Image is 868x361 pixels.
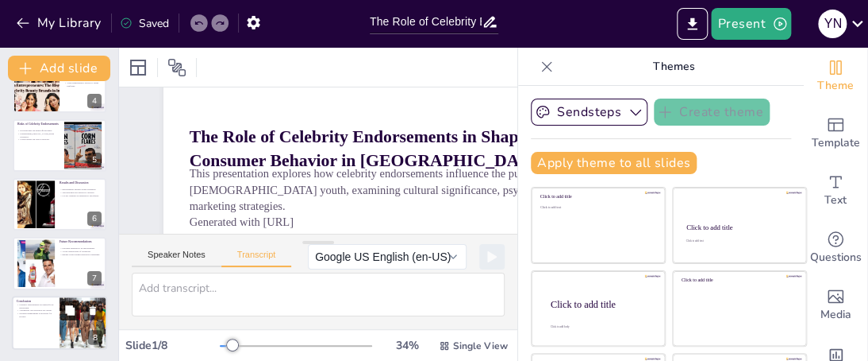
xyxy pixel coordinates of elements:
[817,77,854,95] span: Theme
[60,301,79,320] button: Duplicate Slide
[818,8,847,40] button: Y N
[686,239,791,243] div: Click to add text
[479,244,505,270] button: Play
[87,271,102,285] div: 7
[64,82,102,87] p: Youth engagement is driven by online platforms.
[60,194,102,197] p: Loyalty depends on authenticity and quality.
[810,249,862,266] span: Questions
[17,298,55,303] p: Conclusion
[17,312,55,317] p: Strategic management is necessary for success.
[13,237,106,289] div: 7
[125,338,220,353] div: Slide 1 / 8
[540,194,654,200] div: Click to add title
[804,219,867,277] div: Get real-time input from your audience
[120,16,169,31] div: Saved
[677,8,708,40] button: Export to PowerPoint
[388,338,426,353] div: 34 %
[308,244,467,270] button: Google US English (en-US)
[88,330,102,344] div: 8
[711,8,790,40] button: Present
[804,162,867,219] div: Add text boxes
[60,188,102,192] p: Endorsements enhance brand awareness.
[559,48,788,86] p: Themes
[60,247,102,250] p: Prioritize authenticity in endorsements.
[87,153,102,167] div: 5
[531,99,647,126] button: Sendsteps
[17,138,60,141] p: Controversies can lead to backlash.
[12,10,108,36] button: My Library
[17,309,55,312] p: Authenticity and relevance are crucial.
[453,340,508,352] span: Single View
[60,240,102,245] p: Future Recommendations
[551,298,652,309] div: Click to add title
[12,296,107,350] div: 8
[17,132,60,138] p: Misalignment [PERSON_NAME] brand credibility.
[818,10,847,38] div: Y N
[87,212,102,226] div: 6
[125,55,151,80] div: Layout
[132,250,221,267] button: Speaker Notes
[8,56,110,81] button: Add slide
[804,105,867,162] div: Add ready made slides
[654,99,770,126] button: Create theme
[686,223,792,231] div: Click to add title
[820,306,851,324] span: Media
[824,192,847,209] span: Text
[812,134,860,152] span: Template
[167,58,186,77] span: Position
[540,206,654,210] div: Click to add text
[83,301,102,320] button: Delete Slide
[60,180,102,185] p: Results and Discussion
[87,94,102,108] div: 4
[13,178,106,231] div: 6
[221,250,292,267] button: Transcript
[60,253,102,256] p: Engage youth through interactive campaigns.
[17,129,60,132] p: Overexposure can dilute effectiveness.
[60,250,102,254] p: Avoid overexposure of celebrities.
[13,60,106,112] div: 4
[17,122,60,126] p: Risks of Celebrity Endorsements
[17,303,55,309] p: Celebrity endorsements are impactful in advertising.
[60,191,102,194] p: Trial purchases are driven by curiosity.
[531,152,697,174] button: Apply theme to all slides
[551,324,651,328] div: Click to add body
[209,57,558,309] strong: The Role of Celebrity Endorsements in Shaping Youth Consumer Behavior in [GEOGRAPHIC_DATA]
[682,278,795,283] div: Click to add title
[804,277,867,334] div: Add images, graphics, shapes or video
[13,119,106,172] div: 5
[370,10,482,33] input: Insert title
[804,48,867,105] div: Change the overall theme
